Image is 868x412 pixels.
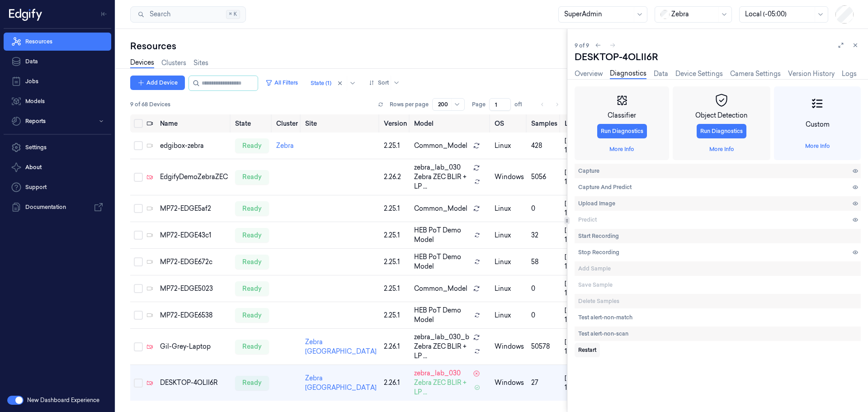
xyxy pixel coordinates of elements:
div: MP72-EDGE5023 [160,284,228,294]
p: linux [495,284,524,294]
a: Logs [842,69,857,79]
button: Toggle Navigation [97,7,111,21]
div: ready [235,340,269,354]
button: Restart [575,343,600,357]
a: Version History [788,69,835,79]
div: Object Detection [695,111,748,120]
a: Devices [130,58,154,68]
p: windows [495,378,524,388]
button: Upload Image [575,196,619,211]
button: Search⌘K [130,6,246,23]
a: Zebra [GEOGRAPHIC_DATA] [305,374,377,392]
a: More Info [805,142,830,150]
th: OS [491,114,528,133]
a: Jobs [4,72,111,90]
a: More Info [609,145,634,153]
div: Resources [130,40,567,52]
a: Resources [4,33,111,51]
span: of 1 [514,100,529,109]
a: Overview [575,69,603,79]
a: Data [4,52,111,71]
span: HEB PoT Demo Model [414,306,471,325]
button: Stop Recording [575,245,623,260]
th: Last Ping [561,114,604,133]
span: zebra_lab_030 [414,369,461,378]
span: Zebra ZEC BLIR + LP ... [414,378,471,397]
p: linux [495,141,524,151]
a: Clusters [161,58,186,68]
button: Test alert-non-match [575,310,636,325]
div: 0 [531,204,557,213]
nav: pagination [536,98,563,111]
button: Capture [575,164,603,178]
div: 2.25.1 [384,231,407,240]
div: [DATE] 18:32:31.357 [565,337,600,356]
th: Site [302,114,380,133]
p: linux [495,204,524,213]
div: [DATE] 18:32:03.272 [565,374,600,393]
button: Run Diagnostics [597,124,647,138]
span: Zebra ZEC BLIR + LP ... [414,342,471,361]
span: Page [472,100,486,109]
div: MP72-EDGE43c1 [160,231,228,240]
div: 58 [531,257,557,267]
th: Model [410,114,491,133]
div: DESKTOP-4OLII6R [160,378,228,388]
button: More Info [606,142,638,156]
p: linux [495,257,524,267]
div: MP72-EDGE5af2 [160,204,228,213]
a: Documentation [4,198,111,216]
span: HEB PoT Demo Model [414,226,471,245]
div: [DATE] 18:32:47.444 [565,252,600,271]
div: Gil-Grey-Laptop [160,342,228,351]
div: 2.25.1 [384,257,407,267]
div: MP72-EDGE6538 [160,311,228,320]
div: 27 [531,378,557,388]
a: Settings [4,138,111,156]
div: MP72-EDGE672c [160,257,228,267]
div: ready [235,201,269,216]
div: [DATE] 18:32:17.139 [565,136,600,155]
div: 2.26.1 [384,342,407,351]
button: Select row [134,379,143,388]
th: Cluster [273,114,302,133]
div: ready [235,170,269,185]
div: Custom [806,120,830,129]
button: Select row [134,311,143,320]
div: ready [235,138,269,153]
button: Add Device [130,76,185,90]
p: windows [495,342,524,351]
a: Support [4,178,111,196]
span: Capture [578,167,599,175]
span: zebra_lab_030_b [414,332,469,342]
button: Select row [134,342,143,351]
a: Zebra [276,142,294,150]
div: [DATE] 18:32:16.611 [565,168,600,187]
div: 428 [531,141,557,151]
div: 50578 [531,342,557,351]
span: Zebra ZEC BLIR + LP ... [414,172,471,191]
a: Zebra [GEOGRAPHIC_DATA] [305,338,377,355]
span: Search [146,9,170,19]
span: HEB PoT Demo Model [414,252,471,271]
p: linux [495,311,524,320]
button: Select row [134,284,143,293]
button: Select row [134,204,143,213]
a: Models [4,92,111,110]
span: Capture And Predict [578,183,632,191]
div: [DATE] 18:32:00.901 [565,306,600,325]
div: DESKTOP-4OLII6R [575,51,861,63]
button: Start Recording [575,229,623,243]
span: Start Recording [578,232,619,240]
div: 2.26.2 [384,172,407,182]
div: ready [235,308,269,322]
div: [DATE] 18:32:17.942 [565,199,600,218]
button: Capture And Predict [575,180,635,194]
th: Version [380,114,410,133]
p: windows [495,172,524,182]
div: 2.25.1 [384,311,407,320]
th: Samples [528,114,561,133]
button: About [4,158,111,176]
span: Test alert-non-match [578,313,632,322]
div: 0 [531,284,557,294]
